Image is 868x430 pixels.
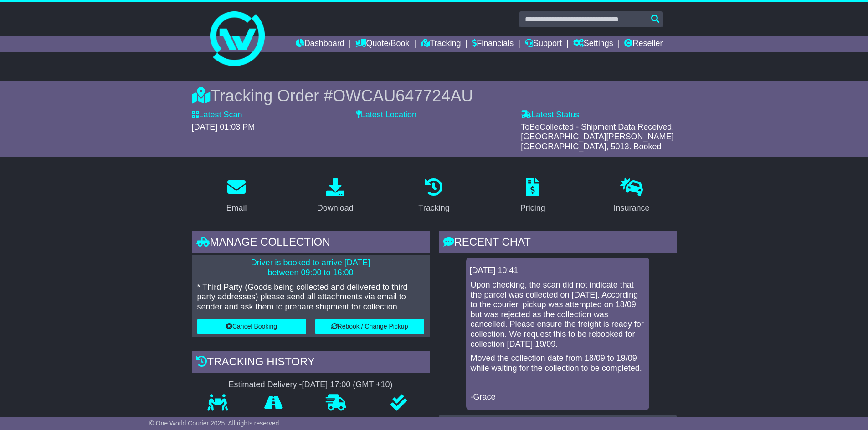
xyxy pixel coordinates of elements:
[197,319,306,334] button: Cancel Booking
[356,110,416,120] label: Latest Location
[302,380,393,390] div: [DATE] 17:00 (GMT +10)
[368,415,430,425] p: Delivered
[192,122,255,132] span: [DATE] 01:03 PM
[418,202,449,214] div: Tracking
[471,280,645,349] p: Upon checking, the scan did not indicate that the parcel was collected on [DATE]. According to th...
[624,36,663,52] a: Reseller
[471,354,645,373] p: Moved the collection date from 18/09 to 19/09 while waiting for the collection to be completed.
[220,175,252,218] a: Email
[573,36,613,52] a: Settings
[296,36,344,52] a: Dashboard
[439,231,677,256] div: RECENT CHAT
[412,175,455,218] a: Tracking
[525,36,562,52] a: Support
[421,36,461,52] a: Tracking
[192,86,677,106] div: Tracking Order #
[304,415,368,425] p: Delivering
[192,351,430,375] div: Tracking history
[192,231,430,256] div: Manage collection
[333,86,473,105] span: OWCAU647724AU
[192,110,242,120] label: Latest Scan
[520,202,545,214] div: Pricing
[514,175,551,218] a: Pricing
[471,392,645,402] p: -Grace
[472,36,514,52] a: Financials
[192,415,244,425] p: Pickup
[226,202,247,214] div: Email
[521,122,674,151] span: ToBeCollected - Shipment Data Received. [GEOGRAPHIC_DATA][PERSON_NAME][GEOGRAPHIC_DATA], 5013. Bo...
[608,175,656,218] a: Insurance
[470,266,646,276] div: [DATE] 10:41
[355,36,409,52] a: Quote/Book
[197,258,424,278] p: Driver is booked to arrive [DATE] between 09:00 to 16:00
[315,319,424,334] button: Rebook / Change Pickup
[149,420,281,427] span: © One World Courier 2025. All rights reserved.
[311,175,360,218] a: Download
[614,202,650,214] div: Insurance
[192,380,430,390] div: Estimated Delivery -
[243,415,304,425] p: In Transit
[317,202,354,214] div: Download
[521,110,579,120] label: Latest Status
[197,283,424,312] p: * Third Party (Goods being collected and delivered to third party addresses) please send all atta...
